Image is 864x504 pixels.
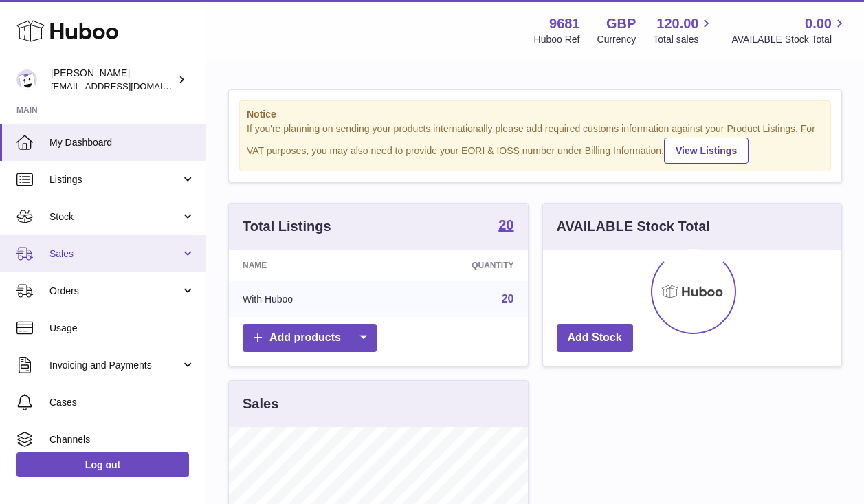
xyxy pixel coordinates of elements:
[247,122,823,164] div: If you're planning on sending your products internationally please add required customs informati...
[49,396,195,409] span: Cases
[557,217,710,236] h3: AVAILABLE Stock Total
[664,138,749,164] a: View Listings
[49,248,181,261] span: Sales
[49,359,181,372] span: Invoicing and Payments
[549,14,580,33] strong: 9681
[49,173,181,186] span: Listings
[656,14,698,33] span: 120.00
[243,395,278,413] h3: Sales
[49,322,195,335] span: Usage
[606,14,636,33] strong: GBP
[49,433,195,446] span: Channels
[502,293,514,305] a: 20
[16,69,37,90] img: hello@colourchronicles.com
[534,33,580,46] div: Huboo Ref
[653,14,714,46] a: 120.00 Total sales
[49,210,181,223] span: Stock
[386,250,527,281] th: Quantity
[247,108,823,121] strong: Notice
[243,324,377,352] a: Add products
[16,452,189,477] a: Log out
[243,217,331,236] h3: Total Listings
[49,136,195,149] span: My Dashboard
[498,218,513,234] a: 20
[597,33,636,46] div: Currency
[731,33,848,46] span: AVAILABLE Stock Total
[653,33,714,46] span: Total sales
[229,250,386,281] th: Name
[51,67,175,93] div: [PERSON_NAME]
[498,218,513,232] strong: 20
[229,281,386,317] td: With Huboo
[557,324,633,352] a: Add Stock
[805,14,832,33] span: 0.00
[51,80,202,91] span: [EMAIL_ADDRESS][DOMAIN_NAME]
[731,14,848,46] a: 0.00 AVAILABLE Stock Total
[49,285,181,298] span: Orders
